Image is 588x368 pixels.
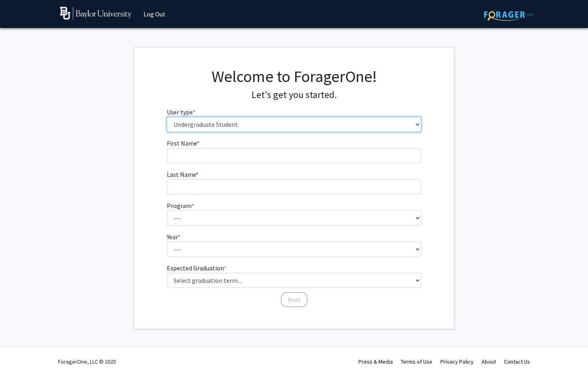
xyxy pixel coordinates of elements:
[484,8,534,21] img: ForagerOne Logo
[358,358,393,365] a: Press & Media
[167,170,196,178] span: Last Name
[60,7,132,20] img: Baylor University Logo
[440,358,474,365] a: Privacy Policy
[281,292,308,307] button: Next
[401,358,432,365] a: Terms of Use
[482,358,496,365] a: About
[504,358,530,365] a: Contact Us
[167,89,422,101] h4: Let's get you started.
[167,201,194,210] label: Program
[167,263,226,273] label: Expected Graduation
[167,139,197,147] span: First Name
[167,232,180,242] label: Year
[167,67,422,86] h1: Welcome to ForagerOne!
[167,107,195,117] label: User type
[6,332,34,362] iframe: Chat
